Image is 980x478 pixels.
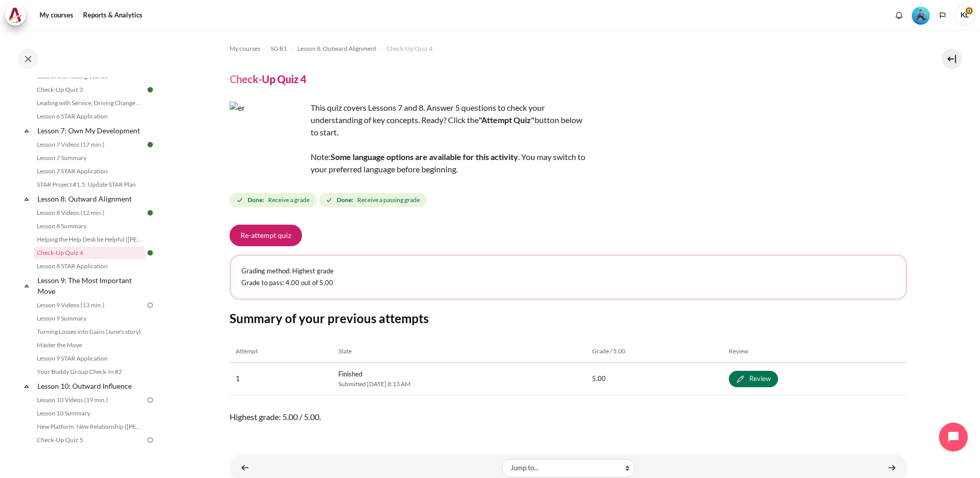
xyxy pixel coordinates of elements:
[34,299,146,311] a: Lesson 9 Videos (13 min.)
[34,247,146,259] a: Check-Up Quiz 4
[34,421,146,433] a: New Platform, New Relationship ([PERSON_NAME]'s Story)
[241,278,895,288] p: Grade to pass: 4.00 out of 5.00
[230,102,307,178] img: er
[271,44,287,53] span: SG B1
[34,366,146,378] a: Your Buddy Group Check-In #2
[34,165,146,177] a: Lesson 7 STAR Application
[36,273,146,298] a: Lesson 9: The Most Important Move
[954,5,975,26] a: User menu
[230,43,260,55] a: My courses
[386,43,433,55] a: Check-Up Quiz 4
[34,326,146,338] a: Turning Losses into Gains (June's story)
[882,458,902,478] a: Lesson 8 STAR Application ►
[22,126,32,136] span: Collapse
[230,225,302,246] button: Re-attempt quiz
[908,6,934,25] a: Level #3
[479,115,535,125] strong: "Attempt Quiz"
[891,8,907,23] div: Show notification window with no new notifications
[34,434,146,446] a: Check-Up Quiz 5
[34,97,146,109] a: Leading with Service, Driving Change (Pucknalin's Story)
[34,178,146,191] a: STAR Project #1.5: Update STAR Plan
[34,138,146,151] a: Lesson 7 Videos (17 min.)
[34,394,146,406] a: Lesson 10 Videos (19 min.)
[386,44,433,53] span: Check-Up Quiz 4
[271,43,287,55] a: SG B1
[146,248,155,257] img: Done
[230,363,333,395] td: 1
[34,339,146,351] a: Master the Move
[22,281,32,291] span: Collapse
[34,260,146,272] a: Lesson 8 STAR Application
[912,7,930,25] img: Level #3
[34,152,146,164] a: Lesson 7 Summary
[34,207,146,219] a: Lesson 8 Videos (12 min.)
[230,41,907,57] nav: Navigation bar
[332,363,586,395] td: Finished
[36,379,146,393] a: Lesson 10: Outward Influence
[338,380,580,389] span: Submitted [DATE] 8:13 AM
[36,124,146,137] a: Lesson 7: Own My Development
[146,208,155,217] img: Done
[5,5,31,26] a: Architeck Architeck
[79,5,146,26] a: Reports & Analytics
[241,266,895,276] p: Grading method: Highest grade
[34,447,146,460] a: Lesson 10 STAR Application
[36,5,77,26] a: My courses
[230,310,907,326] h3: Summary of your previous attempts
[332,341,586,363] th: State
[34,84,146,96] a: Check-Up Quiz 3
[146,85,155,94] img: Done
[331,152,518,162] strong: Some language options are available for this activity
[268,195,310,205] span: Receive a grade
[230,411,907,423] span: Highest grade: 5.00 / 5.00.
[230,341,333,363] th: Attempt
[34,312,146,325] a: Lesson 9 Summary
[146,435,155,445] img: To do
[357,195,420,205] span: Receive a passing grade
[22,381,32,391] span: Collapse
[297,44,376,53] span: Lesson 8: Outward Alignment
[248,195,264,205] strong: Done:
[935,8,950,23] button: Languages
[146,140,155,149] img: Done
[34,110,146,123] a: Lesson 6 STAR Application
[723,341,907,363] th: Review
[146,395,155,405] img: To do
[230,72,307,86] h4: Check-Up Quiz 4
[586,341,723,363] th: Grade / 5.00
[146,301,155,310] img: To do
[230,44,260,53] span: My courses
[34,220,146,232] a: Lesson 8 Summary
[34,352,146,365] a: Lesson 9 STAR Application
[297,43,376,55] a: Lesson 8: Outward Alignment
[912,6,930,25] div: Level #3
[337,195,353,205] strong: Done:
[22,194,32,204] span: Collapse
[8,8,23,23] img: Architeck
[729,371,778,387] a: Review
[34,233,146,246] a: Helping the Help Desk be Helpful ([PERSON_NAME]'s Story)
[235,458,255,478] a: ◄ Helping the Help Desk be Helpful (Thanasit's Story)
[230,191,429,209] div: Completion requirements for Check-Up Quiz 4
[230,102,588,175] div: This quiz covers Lessons 7 and 8. Answer 5 questions to check your understanding of key concepts....
[36,192,146,206] a: Lesson 8: Outward Alignment
[954,5,975,26] span: KL
[586,363,723,395] td: 5.00
[34,407,146,420] a: Lesson 10 Summary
